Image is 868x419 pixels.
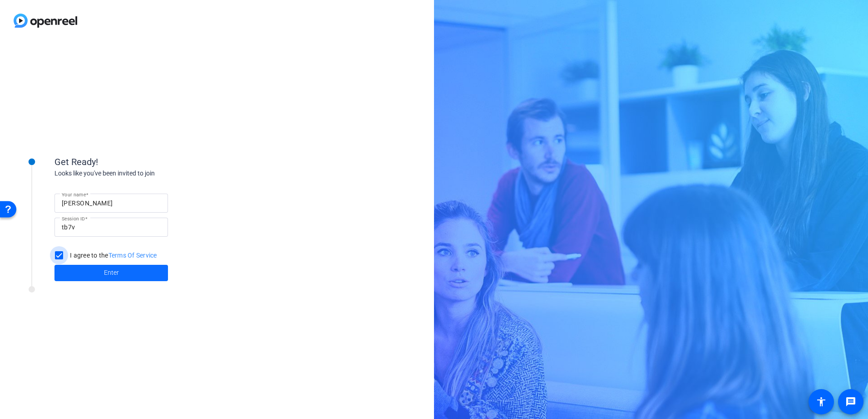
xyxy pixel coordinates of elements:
[108,252,157,259] a: Terms Of Service
[104,268,119,278] span: Enter
[54,155,236,169] div: Get Ready!
[68,251,157,260] label: I agree to the
[816,396,827,407] mat-icon: accessibility
[54,265,168,281] button: Enter
[62,216,85,221] mat-label: Session ID
[845,396,856,407] mat-icon: message
[62,192,86,197] mat-label: Your name
[54,169,236,178] div: Looks like you've been invited to join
